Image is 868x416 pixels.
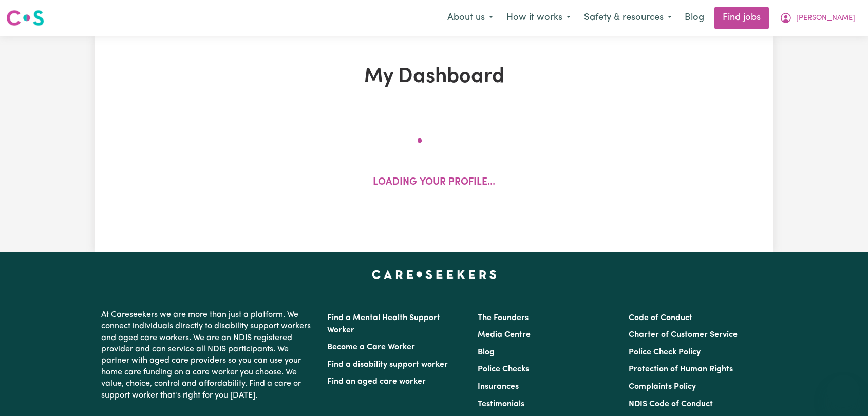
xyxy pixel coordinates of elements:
[678,7,710,29] a: Blog
[478,383,519,391] a: Insurances
[629,383,696,391] a: Complaints Policy
[478,400,524,408] a: Testimonials
[327,361,448,369] a: Find a disability support worker
[327,314,440,334] a: Find a Mental Health Support Worker
[629,365,733,373] a: Protection of Human Rights
[101,305,315,405] p: At Careseekers we are more than just a platform. We connect individuals directly to disability su...
[478,331,531,339] a: Media Centre
[327,378,426,386] a: Find an aged care worker
[577,7,678,29] button: Safety & resources
[629,348,701,356] a: Police Check Policy
[827,375,860,408] iframe: Button to launch messaging window
[6,9,44,27] img: Careseekers logo
[373,175,495,190] p: Loading your profile...
[629,331,738,339] a: Charter of Customer Service
[773,7,862,29] button: My Account
[478,348,495,356] a: Blog
[441,7,500,29] button: About us
[500,7,577,29] button: How it works
[478,365,529,373] a: Police Checks
[714,7,769,29] a: Find jobs
[6,6,44,30] a: Careseekers logo
[214,65,654,89] h1: My Dashboard
[478,314,529,322] a: The Founders
[372,270,497,279] a: Careseekers home page
[796,13,855,24] span: [PERSON_NAME]
[327,343,415,351] a: Become a Care Worker
[629,314,692,322] a: Code of Conduct
[629,400,713,408] a: NDIS Code of Conduct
